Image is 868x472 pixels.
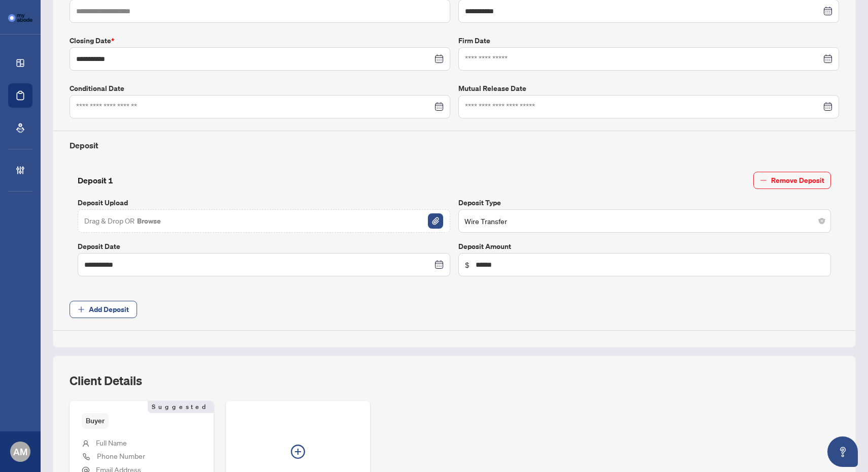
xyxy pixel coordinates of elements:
label: Deposit Amount [458,241,831,252]
h2: Client Details [70,372,142,389]
span: plus [78,306,85,313]
button: Add Deposit [70,301,137,318]
button: File Attachement [427,213,444,229]
span: Wire Transfer [464,211,825,231]
span: $ [465,259,470,270]
h4: Deposit [70,139,839,151]
span: Add Deposit [89,301,129,318]
span: Drag & Drop OR BrowseFile Attachement [78,209,450,233]
span: Buyer [82,413,109,429]
span: Suggested [148,401,214,413]
label: Mutual Release Date [458,83,839,94]
span: Remove Deposit [771,172,824,188]
button: Open asap [827,436,858,467]
span: plus-circle [291,445,305,459]
img: logo [8,14,32,22]
label: Deposit Upload [78,197,450,208]
h4: Deposit 1 [78,174,113,186]
button: Browse [136,214,162,228]
label: Deposit Type [458,197,831,208]
span: Drag & Drop OR [84,214,162,228]
img: File Attachement [428,213,443,229]
label: Firm Date [458,35,839,46]
span: Phone Number [97,451,145,460]
label: Deposit Date [78,241,450,252]
label: Conditional Date [70,83,450,94]
button: Remove Deposit [753,172,831,189]
span: AM [13,445,27,459]
span: close-circle [819,218,825,224]
span: Full Name [96,438,127,447]
label: Closing Date [70,35,450,46]
span: minus [760,177,767,184]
